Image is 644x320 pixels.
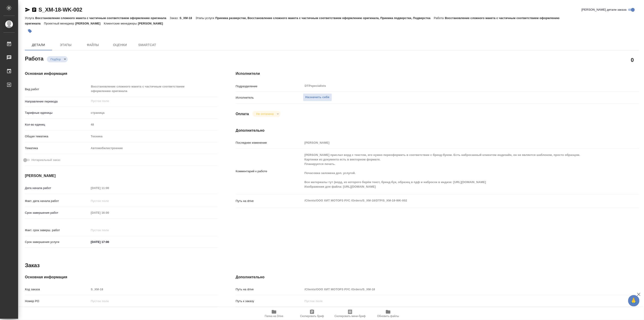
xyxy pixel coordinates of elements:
span: SmartCat [136,42,158,48]
p: Работа [434,16,445,20]
h4: Дополнительно [236,274,639,280]
div: Подбор [47,56,68,62]
input: Пустое поле [89,121,218,128]
p: Путь на drive [236,287,303,292]
h2: Заказ [25,262,40,269]
button: Скопировать бриф [293,307,331,320]
p: Факт. срок заверш. работ [25,228,89,233]
p: Тематика [25,146,89,150]
h4: Дополнительно [236,128,639,133]
input: Пустое поле [89,185,129,191]
span: Скопировать бриф [300,315,324,318]
p: Этапы услуги [195,16,215,20]
span: Файлы [82,42,104,48]
div: Автомобилестроение [89,144,218,152]
span: Назначить себя [305,95,329,100]
h2: 0 [631,56,634,64]
span: Скопировать мини-бриф [334,315,365,318]
span: Папка на Drive [265,315,283,318]
p: [PERSON_NAME] [138,22,166,25]
textarea: /Clients/ООО ХИТ МОТОРЗ РУС /Orders/S_XM-18/DTP/S_XM-18-WK-002 [303,197,606,204]
div: Техника [89,133,218,140]
h4: Оплата [236,111,249,117]
button: Скопировать ссылку [31,7,37,12]
textarea: [PERSON_NAME] прислал ворд с текстом, его нужно переоформить в соответствии с бренд-буком. Есть н... [303,151,606,191]
p: S_XM-18 [180,16,195,20]
input: Пустое поле [303,139,606,146]
button: Скопировать ссылку для ЯМессенджера [25,7,30,12]
input: Пустое поле [303,298,606,304]
button: Скопировать мини-бриф [331,307,369,320]
button: Назначить себя [303,93,332,101]
h4: Основная информация [25,274,218,280]
p: Направление перевода [25,99,89,104]
span: Нотариальный заказ [31,158,60,162]
button: Обновить файлы [369,307,407,320]
p: Вид работ [25,87,89,92]
span: [PERSON_NAME] детали заказа [582,7,627,12]
p: Путь на drive [236,199,303,203]
h4: [PERSON_NAME] [25,173,218,179]
p: Путь к заказу [236,299,303,303]
p: Дата начала работ [25,186,89,190]
p: Последнее изменение [236,141,303,145]
p: Код заказа [25,287,89,292]
p: Тарифные единицы [25,111,89,115]
h4: Основная информация [25,71,218,76]
input: Пустое поле [89,298,218,304]
p: Номер РО [25,299,89,303]
p: Восстановление сложного макета с частичным соответствием оформлению оригинала [35,16,170,20]
p: Приемка разверстки, Восстановление сложного макета с частичным соответствием оформлению оригинала... [215,16,434,20]
input: ✎ Введи что-нибудь [89,239,129,245]
button: 🙏 [628,295,639,306]
span: Этапы [55,42,77,48]
p: Общая тематика [25,134,89,139]
div: страница [89,109,218,117]
button: Не оплачена [255,112,275,116]
div: Подбор [252,111,280,117]
p: [PERSON_NAME] [75,22,104,25]
input: Пустое поле [303,286,606,293]
p: Проектный менеджер [44,22,75,25]
p: Подразделение [236,84,303,89]
button: Добавить тэг [25,26,35,36]
span: Обновить файлы [377,315,399,318]
h4: Исполнители [236,71,639,76]
p: Комментарий к работе [236,169,303,174]
p: Срок завершения услуги [25,240,89,244]
span: Оценки [109,42,131,48]
button: Подбор [49,57,62,61]
input: Пустое поле [89,198,129,204]
p: Кол-во единиц [25,122,89,127]
span: Детали [28,42,49,48]
input: Пустое поле [89,209,129,216]
p: Исполнитель [236,95,303,100]
input: Пустое поле [89,227,129,233]
p: Заказ: [170,16,180,20]
p: Клиентские менеджеры [104,22,138,25]
p: Срок завершения работ [25,211,89,215]
input: Пустое поле [89,286,218,293]
p: Услуга [25,16,35,20]
p: Факт. дата начала работ [25,199,89,203]
span: 🙏 [630,296,638,305]
h2: Работа [25,54,43,62]
a: S_XM-18-WK-002 [38,7,82,13]
input: Пустое поле [91,98,207,104]
button: Папка на Drive [255,307,293,320]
